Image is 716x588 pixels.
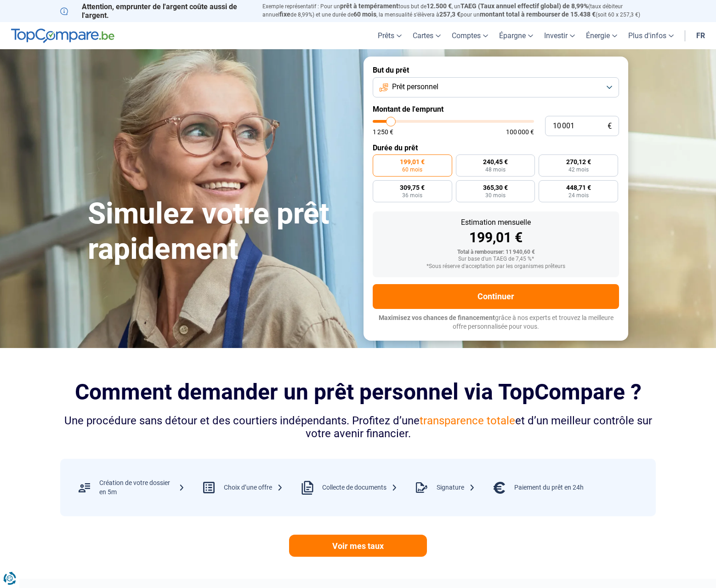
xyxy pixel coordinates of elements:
div: Total à rembourser: 11 940,60 € [380,249,612,256]
span: 257,3 € [439,11,460,18]
span: € [608,122,612,130]
a: Prêts [372,22,407,49]
div: 199,01 € [380,231,612,245]
span: 42 mois [568,167,589,172]
span: 24 mois [568,193,589,198]
div: Estimation mensuelle [380,219,612,226]
a: Voir mes taux [289,535,427,557]
button: Prêt personnel [373,77,619,97]
a: Énergie [580,22,623,49]
span: 270,12 € [566,159,591,165]
a: Plus d'infos [623,22,679,49]
div: Paiement du prêt en 24h [514,483,584,492]
span: Prêt personnel [392,82,438,92]
span: transparence totale [420,414,515,427]
span: 36 mois [402,193,422,198]
span: 60 mois [353,11,376,18]
img: TopCompare [11,29,114,43]
span: 1 250 € [373,129,393,135]
a: Investir [539,22,580,49]
span: Maximisez vos chances de financement [379,314,495,321]
span: 30 mois [485,193,506,198]
label: Durée du prêt [373,143,619,152]
span: montant total à rembourser de 15.438 € [480,11,596,18]
h2: Comment demander un prêt personnel via TopCompare ? [60,379,656,405]
a: Cartes [407,22,446,49]
div: Une procédure sans détour et des courtiers indépendants. Profitez d’une et d’un meilleur contrôle... [60,414,656,441]
span: 12.500 € [426,2,452,10]
a: Comptes [446,22,494,49]
div: Signature [437,483,475,492]
div: Collecte de documents [322,483,398,492]
span: 60 mois [402,167,422,172]
p: grâce à nos experts et trouvez la meilleure offre personnalisée pour vous. [373,314,619,331]
span: 448,71 € [566,184,591,191]
span: 100 000 € [506,129,534,135]
span: TAEG (Taux annuel effectif global) de 8,99% [460,2,588,10]
span: 365,30 € [483,184,508,191]
div: Création de votre dossier en 5m [99,479,185,497]
h1: Simulez votre prêt rapidement [88,196,352,267]
span: 199,01 € [400,159,425,165]
div: *Sous réserve d'acceptation par les organismes prêteurs [380,263,612,270]
div: Choix d’une offre [224,483,283,492]
p: Exemple représentatif : Pour un tous but de , un (taux débiteur annuel de 8,99%) et une durée de ... [262,2,656,19]
button: Continuer [373,284,619,309]
label: Montant de l'emprunt [373,105,619,114]
span: 48 mois [485,167,506,172]
label: But du prêt [373,66,619,74]
span: prêt à tempérament [340,2,398,10]
a: Épargne [494,22,539,49]
span: 309,75 € [400,184,425,191]
span: fixe [279,11,290,18]
p: Attention, emprunter de l'argent coûte aussi de l'argent. [60,2,251,20]
div: Sur base d'un TAEG de 7,45 %* [380,256,612,263]
a: fr [691,22,710,49]
span: 240,45 € [483,159,508,165]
